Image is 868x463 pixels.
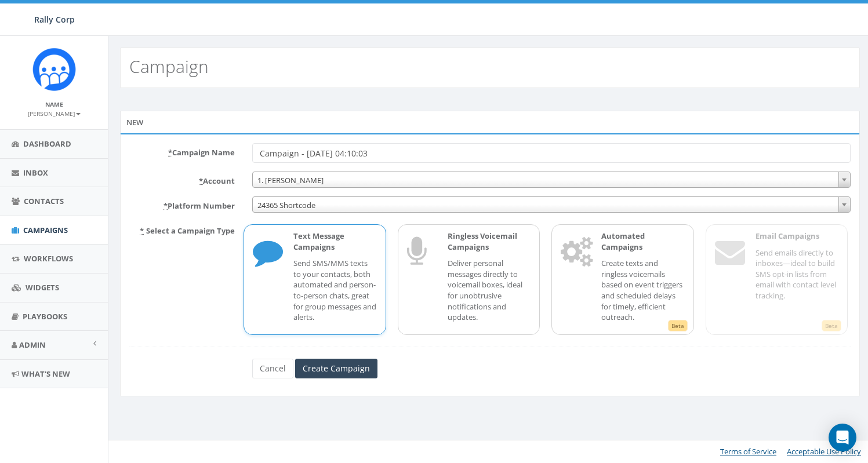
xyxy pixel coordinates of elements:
[601,231,684,252] p: Automated Campaigns
[121,196,244,212] label: Platform Number
[787,446,861,457] a: Acceptable Use Policy
[199,176,203,186] abbr: required
[24,253,73,264] span: Workflows
[253,197,850,213] span: 24365 Shortcode
[23,138,71,149] span: Dashboard
[45,100,63,108] small: Name
[28,108,81,118] a: [PERSON_NAME]
[448,258,531,322] p: Deliver personal messages directly to voicemail boxes, ideal for unobtrusive notifications and up...
[293,258,376,322] p: Send SMS/MMS texts to your contacts, both automated and person-to-person chats, great for group m...
[252,172,851,188] span: 1. James Martin
[252,196,851,213] span: 24365 Shortcode
[26,282,59,293] span: Widgets
[252,359,293,378] a: Cancel
[121,143,244,158] label: Campaign Name
[23,167,48,178] span: Inbox
[34,14,75,25] span: Rally Corp
[293,231,376,252] p: Text Message Campaigns
[164,200,168,211] abbr: required
[168,147,172,158] abbr: required
[253,172,850,188] span: 1. James Martin
[23,225,68,235] span: Campaigns
[146,225,235,236] span: Select a Campaign Type
[822,320,841,331] span: Beta
[295,359,377,378] input: Create Campaign
[120,111,860,134] div: New
[32,48,76,91] img: Icon_1.png
[28,110,81,118] small: [PERSON_NAME]
[829,424,856,451] div: Open Intercom Messenger
[129,57,209,76] h2: Campaign
[668,320,688,331] span: Beta
[720,446,776,457] a: Terms of Service
[252,143,851,163] input: Enter Campaign Name
[601,258,684,322] p: Create texts and ringless voicemails based on event triggers and scheduled delays for timely, eff...
[21,369,70,379] span: What's New
[448,231,531,252] p: Ringless Voicemail Campaigns
[24,196,64,206] span: Contacts
[19,340,46,350] span: Admin
[23,311,67,322] span: Playbooks
[121,172,244,187] label: Account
